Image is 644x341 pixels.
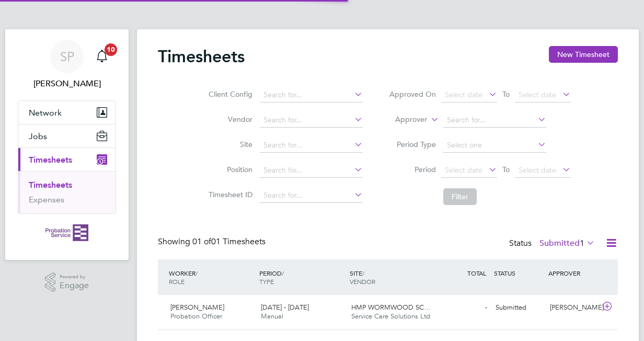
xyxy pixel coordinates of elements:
[105,43,117,56] span: 10
[60,281,89,290] span: Engage
[29,108,62,118] span: Network
[546,264,600,282] div: APPROVER
[195,269,198,277] span: /
[18,171,116,213] div: Timesheets
[509,236,597,251] div: Status
[158,46,245,67] h2: Timesheets
[519,165,556,175] span: Select date
[546,299,600,316] div: [PERSON_NAME]
[205,190,252,199] label: Timesheet ID
[351,312,430,321] span: Service Care Solutions Ltd
[549,46,618,63] button: New Timesheet
[260,163,363,178] input: Search for...
[192,236,266,247] span: 01 Timesheets
[5,29,129,260] nav: Main navigation
[18,40,116,90] a: SP[PERSON_NAME]
[350,277,375,286] span: VENDOR
[445,165,482,175] span: Select date
[18,124,116,147] button: Jobs
[205,89,252,99] label: Client Config
[29,155,72,165] span: Timesheets
[491,264,546,282] div: STATUS
[261,303,309,312] span: [DATE] - [DATE]
[205,140,252,149] label: Site
[60,272,89,281] span: Powered by
[519,90,556,99] span: Select date
[192,236,211,247] span: 01 of
[205,115,252,124] label: Vendor
[539,238,595,248] label: Submitted
[389,165,436,174] label: Period
[169,277,185,286] span: ROLE
[170,312,222,321] span: Probation Officer
[260,88,363,103] input: Search for...
[260,138,363,153] input: Search for...
[29,195,64,204] a: Expenses
[580,238,584,248] span: 1
[282,269,284,277] span: /
[389,89,436,99] label: Approved On
[445,90,482,99] span: Select date
[389,140,436,149] label: Period Type
[351,303,431,312] span: HMP WORMWOOD SC…
[261,312,283,321] span: Manual
[443,188,477,205] button: Filter
[18,101,116,124] button: Network
[60,50,74,63] span: SP
[166,264,257,291] div: WORKER
[29,131,47,141] span: Jobs
[362,269,364,277] span: /
[45,224,88,241] img: probationservice-logo-retina.png
[29,180,72,190] a: Timesheets
[443,113,546,128] input: Search for...
[499,87,513,101] span: To
[443,138,546,153] input: Select one
[259,277,274,286] span: TYPE
[437,299,491,316] div: -
[158,236,268,247] div: Showing
[18,77,116,90] span: Shivonne Popoola
[18,148,116,171] button: Timesheets
[380,115,427,125] label: Approver
[260,188,363,203] input: Search for...
[205,165,252,174] label: Position
[170,303,224,312] span: [PERSON_NAME]
[45,272,89,292] a: Powered byEngage
[257,264,347,291] div: PERIOD
[18,224,116,241] a: Go to home page
[91,40,112,73] a: 10
[467,269,486,277] span: TOTAL
[260,113,363,128] input: Search for...
[491,299,546,316] div: Submitted
[499,163,513,176] span: To
[347,264,438,291] div: SITE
